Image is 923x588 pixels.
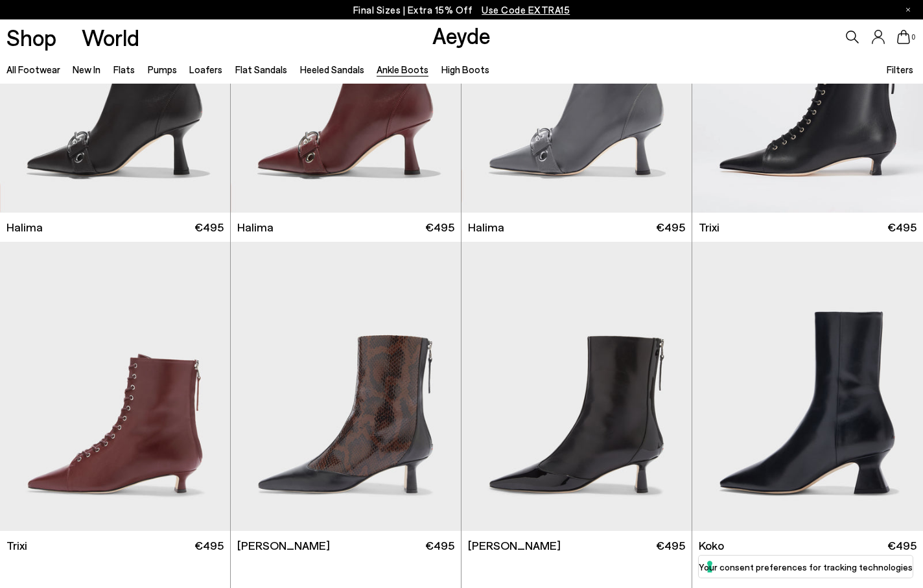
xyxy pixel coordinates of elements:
label: Your consent preferences for tracking technologies [699,560,913,574]
span: €495 [887,219,917,235]
a: [PERSON_NAME] €495 [461,531,692,560]
span: Halima [6,219,43,235]
span: [PERSON_NAME] [468,537,561,554]
span: Trixi [6,537,27,554]
a: Flat Sandals [235,64,287,75]
a: Halima €495 [231,213,461,242]
a: 0 [897,30,910,44]
span: €495 [194,537,224,554]
a: Flats [113,64,135,75]
a: Halima €495 [461,213,692,242]
a: Aeyde [432,21,491,49]
span: Filters [887,64,913,75]
span: €495 [425,537,454,554]
a: Koko €495 [692,531,923,560]
a: Heeled Sandals [300,64,364,75]
span: €495 [887,537,917,554]
a: Ankle Boots [377,64,428,75]
p: Final Sizes | Extra 15% Off [353,2,570,18]
a: [PERSON_NAME] €495 [231,531,461,560]
span: Halima [237,219,274,235]
span: €495 [656,219,685,235]
a: High Boots [441,64,489,75]
a: Pumps [148,64,177,75]
a: Shop [6,26,56,49]
span: Navigate to /collections/ss25-final-sizes [482,4,570,16]
span: Koko [699,537,724,554]
a: Loafers [189,64,222,75]
span: €495 [194,219,224,235]
a: All Footwear [6,64,60,75]
a: Trixi €495 [692,213,923,242]
img: Koko Regal Heel Boots [692,242,923,531]
a: New In [73,64,100,75]
a: World [82,26,139,49]
img: Sila Dual-Toned Boots [231,242,461,531]
span: Halima [468,219,504,235]
img: Sila Dual-Toned Boots [461,242,692,531]
span: Trixi [699,219,719,235]
span: [PERSON_NAME] [237,537,330,554]
span: 0 [910,34,917,41]
span: €495 [425,219,454,235]
button: Your consent preferences for tracking technologies [699,556,913,578]
span: €495 [656,537,685,554]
